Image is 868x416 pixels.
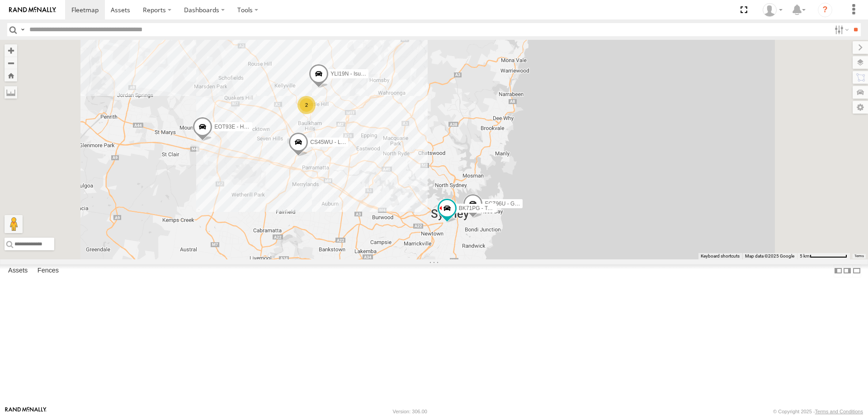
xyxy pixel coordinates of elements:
[33,264,63,277] label: Fences
[393,409,427,414] div: Version: 306.00
[310,139,348,145] span: CS45WU - LDV
[853,101,868,114] label: Map Settings
[701,253,740,259] button: Keyboard shortcuts
[5,86,17,99] label: Measure
[854,254,864,258] a: Terms (opens in new tab)
[5,57,17,69] button: Zoom out
[843,264,852,277] label: Dock Summary Table to the Right
[9,7,56,13] img: rand-logo.svg
[19,23,26,36] label: Search Query
[297,96,316,114] div: 2
[5,407,47,416] a: Visit our Website
[773,409,863,414] div: © Copyright 2025 -
[214,124,255,130] span: EOT93E - HiAce
[5,44,17,57] button: Zoom in
[745,253,794,258] span: Map data ©2025 Google
[4,264,32,277] label: Assets
[818,3,832,17] i: ?
[797,253,850,259] button: Map Scale: 5 km per 79 pixels
[800,253,810,258] span: 5 km
[815,409,863,414] a: Terms and Conditions
[459,205,516,211] span: BK71PG - Toyota Hiace
[485,201,536,207] span: ECZ96U - Great Wall
[831,23,850,36] label: Search Filter Options
[834,264,843,277] label: Dock Summary Table to the Left
[330,70,383,77] span: YLI19N - Isuzu DMAX
[5,215,23,233] button: Drag Pegman onto the map to open Street View
[5,69,17,81] button: Zoom Home
[852,264,861,277] label: Hide Summary Table
[759,3,786,17] div: Tom Tozer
